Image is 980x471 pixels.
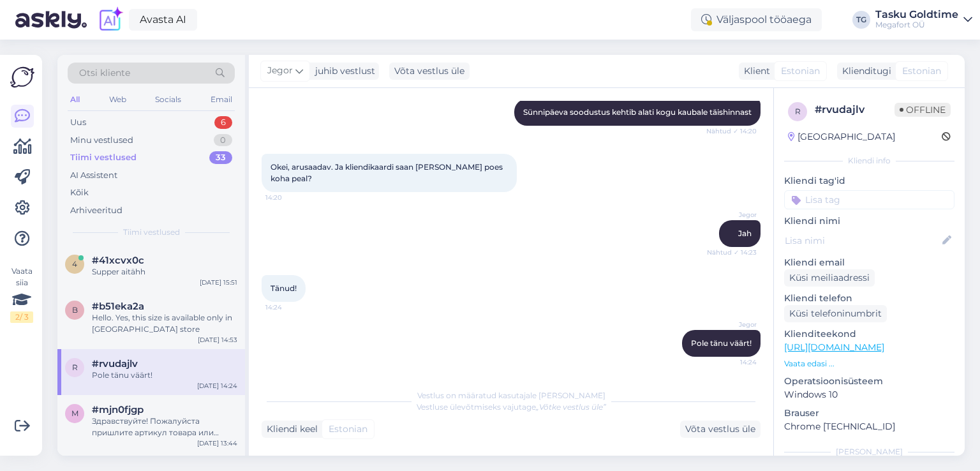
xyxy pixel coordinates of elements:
[875,20,958,30] div: Megafort OÜ
[784,305,887,322] div: Küsi telefoninumbrit
[72,363,78,372] span: r
[214,116,232,129] div: 6
[902,64,941,78] span: Estonian
[310,64,375,78] div: juhib vestlust
[92,301,144,312] span: #b51eka2a
[875,10,972,30] a: Tasku GoldtimeMegafort OÜ
[10,311,33,323] div: 2 / 3
[815,102,895,117] div: # rvudajlv
[123,227,180,238] span: Tiimi vestlused
[417,391,605,400] span: Vestlus on määratud kasutajale [PERSON_NAME]
[152,91,184,108] div: Socials
[92,358,138,370] span: #rvudajlv
[691,338,752,348] span: Pole tänu väärt!
[197,438,237,448] div: [DATE] 13:44
[895,103,951,117] span: Offline
[271,283,297,293] span: Tänud!
[129,9,197,31] a: Avasta AI
[784,190,954,209] input: Lisa tag
[852,11,870,29] div: TG
[214,134,232,147] div: 0
[784,375,954,388] p: Operatsioonisüsteem
[267,64,293,78] span: Jegor
[875,10,958,20] div: Tasku Goldtime
[92,255,144,266] span: #41xcvx0c
[784,358,954,370] p: Vaata edasi ...
[79,66,130,80] span: Otsi kliente
[784,214,954,228] p: Kliendi nimi
[10,265,33,323] div: Vaata siia
[784,420,954,433] p: Chrome [TECHNICAL_ID]
[92,415,237,438] div: Здравствуйте! Пожалуйста пришлите артикул товара или ссылку на него
[784,155,954,167] div: Kliendi info
[784,292,954,305] p: Kliendi telefon
[785,234,940,248] input: Lisa nimi
[706,126,757,136] span: Nähtud ✓ 14:20
[92,370,237,381] div: Pole tänu väärt!
[70,186,89,199] div: Kõik
[92,312,237,335] div: Hello. Yes, this size is available only in [GEOGRAPHIC_DATA] store
[265,193,313,202] span: 14:20
[71,408,78,418] span: m
[523,107,752,117] span: Sünnipäeva soodustus kehtib alati kogu kaubale täishinnast
[788,130,895,144] div: [GEOGRAPHIC_DATA]
[97,6,124,33] img: explore-ai
[70,169,117,182] div: AI Assistent
[208,91,235,108] div: Email
[70,204,122,217] div: Arhiveeritud
[784,407,954,420] p: Brauser
[107,91,129,108] div: Web
[784,269,875,287] div: Küsi meiliaadressi
[707,248,757,257] span: Nähtud ✓ 14:23
[70,134,133,147] div: Minu vestlused
[738,228,752,238] span: Jah
[709,320,757,329] span: Jegor
[691,8,822,31] div: Väljaspool tööaega
[837,64,891,78] div: Klienditugi
[265,303,313,312] span: 14:24
[197,381,237,391] div: [DATE] 14:24
[72,259,77,269] span: 4
[739,64,770,78] div: Klient
[709,210,757,220] span: Jegor
[784,388,954,401] p: Windows 10
[536,402,606,412] i: „Võtke vestlus üle”
[70,151,137,164] div: Tiimi vestlused
[271,162,505,183] span: Okei, arusaadav. Ja kliendikaardi saan [PERSON_NAME] poes koha peal?
[784,341,884,353] a: [URL][DOMAIN_NAME]
[781,64,820,78] span: Estonian
[72,305,78,315] span: b
[92,404,144,415] span: #mjn0fjgp
[68,91,82,108] div: All
[389,63,470,80] div: Võta vestlus üle
[200,278,237,287] div: [DATE] 15:51
[680,421,761,438] div: Võta vestlus üle
[262,422,318,436] div: Kliendi keel
[70,116,86,129] div: Uus
[709,357,757,367] span: 14:24
[329,422,367,436] span: Estonian
[10,65,34,89] img: Askly Logo
[198,335,237,345] div: [DATE] 14:53
[417,402,606,412] span: Vestluse ülevõtmiseks vajutage
[784,256,954,269] p: Kliendi email
[784,327,954,341] p: Klienditeekond
[784,174,954,188] p: Kliendi tag'id
[92,266,237,278] div: Supper aitähh
[209,151,232,164] div: 33
[784,446,954,458] div: [PERSON_NAME]
[795,107,801,116] span: r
